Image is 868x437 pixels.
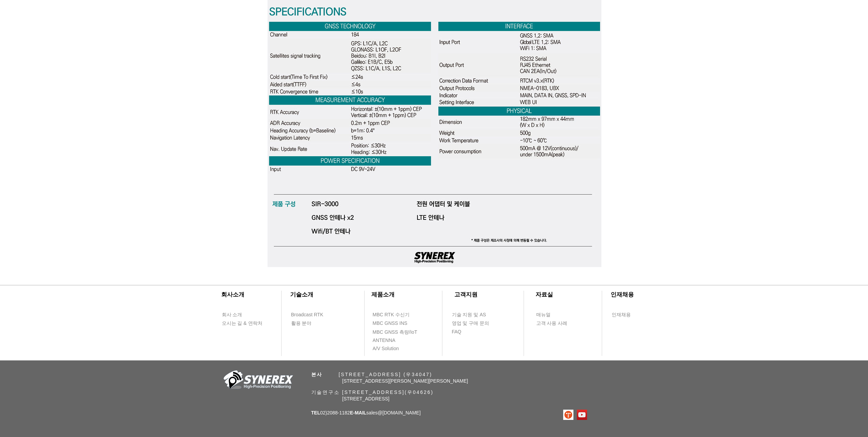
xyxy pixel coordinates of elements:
span: 본사 [311,372,323,377]
span: 02)2088-1182 sales [311,410,421,415]
span: ​인재채용 [611,291,634,298]
span: ​기술소개 [290,291,313,298]
span: ​고객지원 [454,291,478,298]
span: MBC RTK 수신기 [373,312,410,318]
a: ANTENNA [372,336,412,345]
a: 기술 지원 및 AS [452,310,503,319]
span: 활용 분야 [291,320,312,327]
span: A/V Solution [373,345,399,352]
span: TEL [311,410,320,415]
span: 매뉴얼 [536,312,551,318]
a: MBC GNSS 측량/IoT [372,328,432,336]
span: Broadcast RTK [291,312,324,318]
span: 회사 소개 [222,312,242,318]
span: MBC GNSS 측량/IoT [373,329,417,336]
a: 인재채용 [611,310,644,319]
span: 기술 지원 및 AS [452,312,486,318]
a: 회사 소개 [222,310,261,319]
span: ​제품소개 [371,291,395,298]
span: 인재채용 [612,312,631,318]
span: ​회사소개 [221,291,244,298]
span: E-MAIL [350,410,366,415]
span: [STREET_ADDRESS][PERSON_NAME][PERSON_NAME] [342,378,468,384]
img: 회사_로고-removebg-preview.png [220,370,295,392]
a: 영업 및 구매 문의 [452,319,491,328]
span: 고객 사용 사례 [536,320,568,327]
a: 활용 분야 [291,319,330,328]
a: 매뉴얼 [536,310,575,319]
a: 고객 사용 사례 [536,319,575,328]
a: @[DOMAIN_NAME] [378,410,421,415]
span: 영업 및 구매 문의 [452,320,489,327]
a: A/V Solution [372,344,412,353]
span: 기술연구소 [STREET_ADDRESS](우04626) [311,389,434,395]
span: ​ [STREET_ADDRESS] (우34047) [311,372,432,377]
span: [STREET_ADDRESS] [342,396,389,401]
span: ​자료실 [536,291,553,298]
ul: SNS 모음 [563,410,587,420]
a: Broadcast RTK [291,310,330,319]
img: 티스토리로고 [563,410,573,420]
span: ANTENNA [373,337,396,344]
iframe: Wix Chat [742,222,868,437]
a: MBC RTK 수신기 [372,310,424,319]
a: 오시는 길 & 연락처 [222,319,268,328]
a: MBC GNSS INS [372,319,415,328]
span: MBC GNSS INS [373,320,408,327]
a: FAQ [452,328,491,336]
img: 유튜브 사회 아이콘 [577,410,587,420]
span: 오시는 길 & 연락처 [222,320,262,327]
span: FAQ [452,329,461,335]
